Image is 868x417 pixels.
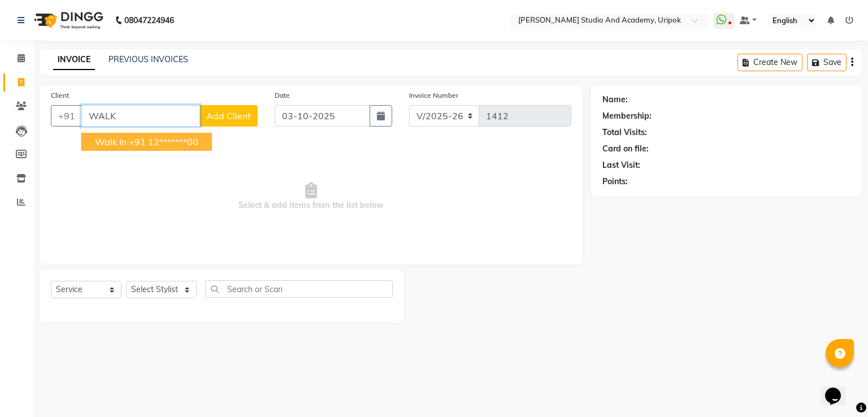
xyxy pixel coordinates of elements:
span: Walk In [95,136,127,147]
img: logo [29,5,106,36]
label: Date [275,90,290,101]
div: Last Visit: [602,159,640,171]
a: PREVIOUS INVOICES [108,54,188,64]
label: Invoice Number [409,90,458,101]
b: 08047224946 [124,5,174,36]
a: INVOICE [53,50,95,70]
div: Card on file: [602,143,649,155]
button: Add Client [199,105,258,127]
iframe: chat widget [821,372,857,406]
div: Membership: [602,110,652,122]
span: Select & add items from the list below [51,140,571,253]
label: Client [51,90,69,101]
input: Search by Name/Mobile/Email/Code [81,105,200,127]
div: Points: [602,176,628,188]
input: Search or Scan [205,280,393,298]
div: Total Visits: [602,127,647,138]
button: +91 [51,105,83,127]
span: Add Client [206,110,251,121]
button: Create New [737,54,802,71]
button: Save [807,54,847,71]
div: Name: [602,94,628,106]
